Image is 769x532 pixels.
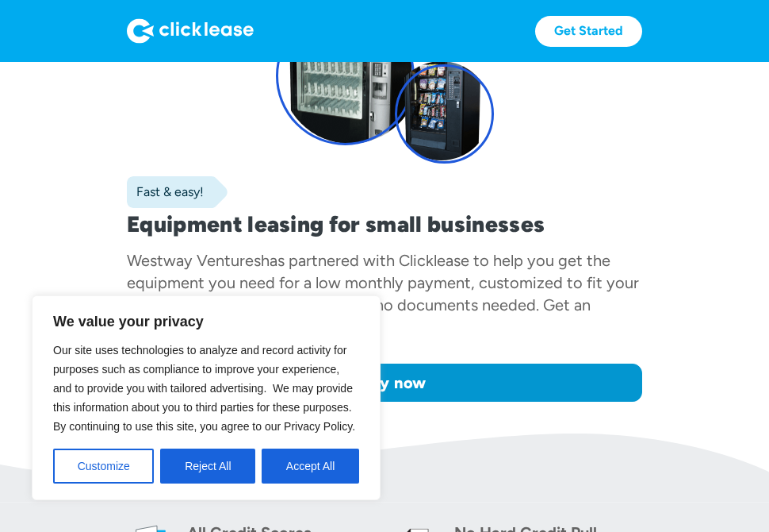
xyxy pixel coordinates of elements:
a: Get Started [535,16,642,47]
button: Accept All [262,449,359,484]
h1: Equipment leasing for small businesses [127,211,642,237]
div: We value your privacy [32,295,381,500]
div: Westway Ventures [127,251,261,270]
span: Our site uses technologies to analyze and record activity for purposes such as compliance to impr... [53,344,355,433]
div: has partnered with Clicklease to help you get the equipment you need for a low monthly payment, c... [127,251,639,337]
button: Customize [53,449,154,484]
img: Logo [127,18,254,44]
div: Fast & easy! [127,184,204,200]
a: Apply now [127,364,642,402]
p: We value your privacy [53,312,359,331]
button: Reject All [160,449,255,484]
